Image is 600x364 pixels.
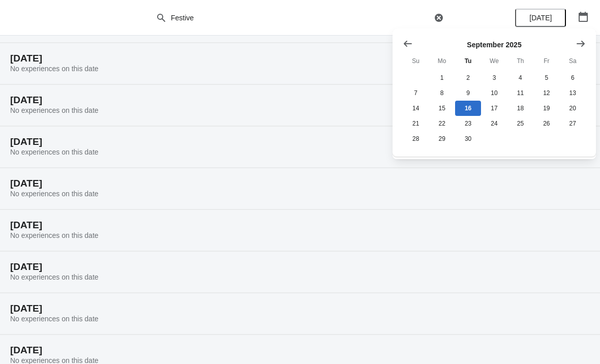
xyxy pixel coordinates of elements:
[429,70,455,85] button: Monday September 1 2025
[10,345,590,355] h2: [DATE]
[560,101,586,116] button: Saturday September 20 2025
[10,95,590,105] h2: [DATE]
[429,52,455,70] th: Monday
[481,85,507,101] button: Wednesday September 10 2025
[429,101,455,116] button: Monday September 15 2025
[529,14,552,22] span: [DATE]
[10,178,590,189] h2: [DATE]
[10,304,590,314] h2: [DATE]
[481,70,507,85] button: Wednesday September 3 2025
[507,116,533,131] button: Thursday September 25 2025
[455,70,481,85] button: Tuesday September 2 2025
[515,9,566,27] button: [DATE]
[533,70,559,85] button: Friday September 5 2025
[560,116,586,131] button: Saturday September 27 2025
[429,85,455,101] button: Monday September 8 2025
[10,65,99,73] span: No experiences on this date
[10,315,99,323] span: No experiences on this date
[560,70,586,85] button: Saturday September 6 2025
[533,52,559,70] th: Friday
[533,101,559,116] button: Friday September 19 2025
[533,116,559,131] button: Friday September 26 2025
[10,273,99,281] span: No experiences on this date
[507,85,533,101] button: Thursday September 11 2025
[10,262,590,272] h2: [DATE]
[403,131,429,146] button: Sunday September 28 2025
[560,52,586,70] th: Saturday
[533,85,559,101] button: Friday September 12 2025
[403,101,429,116] button: Sunday September 14 2025
[455,116,481,131] button: Tuesday September 23 2025
[507,70,533,85] button: Thursday September 4 2025
[455,131,481,146] button: Tuesday September 30 2025
[481,101,507,116] button: Wednesday September 17 2025
[572,35,590,53] button: Show next month, October 2025
[560,85,586,101] button: Saturday September 13 2025
[10,137,590,147] h2: [DATE]
[10,220,590,230] h2: [DATE]
[481,52,507,70] th: Wednesday
[10,106,99,114] span: No experiences on this date
[507,101,533,116] button: Thursday September 18 2025
[434,13,444,23] button: Clear
[10,231,99,239] span: No experiences on this date
[403,116,429,131] button: Sunday September 21 2025
[399,35,417,53] button: Show previous month, August 2025
[403,52,429,70] th: Sunday
[455,85,481,101] button: Tuesday September 9 2025
[455,52,481,70] th: Tuesday
[481,116,507,131] button: Wednesday September 24 2025
[10,190,99,198] span: No experiences on this date
[455,101,481,116] button: Today Tuesday September 16 2025
[10,148,99,156] span: No experiences on this date
[429,131,455,146] button: Monday September 29 2025
[10,53,590,64] h2: [DATE]
[403,85,429,101] button: Sunday September 7 2025
[170,9,432,27] input: Search
[507,52,533,70] th: Thursday
[429,116,455,131] button: Monday September 22 2025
